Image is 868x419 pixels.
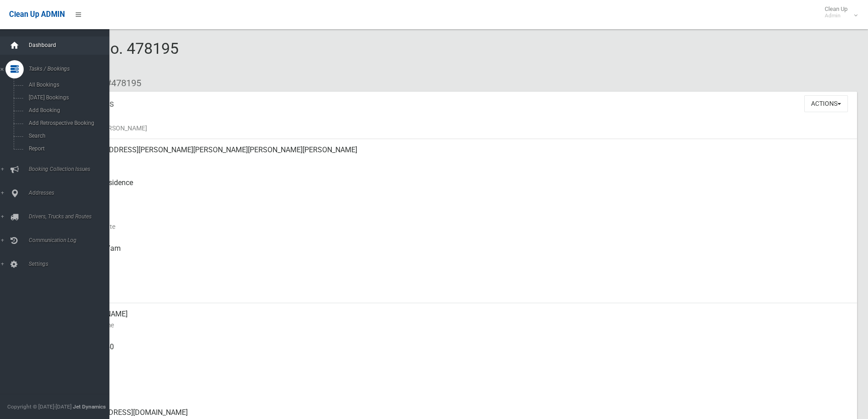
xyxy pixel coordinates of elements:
[7,403,72,410] span: Copyright © [DATE]-[DATE]
[73,320,850,331] small: Contact Name
[73,352,850,363] small: Mobile
[26,94,108,101] span: [DATE] Bookings
[26,42,116,48] span: Dashboard
[26,237,116,243] span: Communication Log
[73,369,850,402] div: None given
[26,190,116,196] span: Addresses
[26,66,116,72] span: Tasks / Bookings
[825,12,847,19] small: Admin
[26,261,116,267] span: Settings
[73,385,850,396] small: Landline
[26,107,108,114] span: Add Booking
[26,145,108,152] span: Report
[73,287,850,298] small: Zone
[99,75,141,92] li: #478195
[820,5,857,19] span: Clean Up
[73,270,850,303] div: [DATE]
[73,221,850,232] small: Collection Date
[73,139,850,172] div: [STREET_ADDRESS][PERSON_NAME][PERSON_NAME][PERSON_NAME][PERSON_NAME]
[26,133,108,139] span: Search
[73,172,850,205] div: Front of Residence
[26,213,116,220] span: Drivers, Trucks and Routes
[26,120,108,126] span: Add Retrospective Booking
[73,155,850,166] small: Address
[73,336,850,369] div: 0426267550
[73,205,850,238] div: [DATE]
[804,95,848,112] button: Actions
[73,123,850,134] small: Name of [PERSON_NAME]
[73,254,850,265] small: Collected At
[73,188,850,199] small: Pickup Point
[40,39,179,75] span: Booking No. 478195
[26,166,116,172] span: Booking Collection Issues
[26,82,108,88] span: All Bookings
[73,238,850,270] div: [DATE] 6:07am
[73,303,850,336] div: [PERSON_NAME]
[9,10,65,19] span: Clean Up ADMIN
[73,403,106,410] strong: Jet Dynamics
